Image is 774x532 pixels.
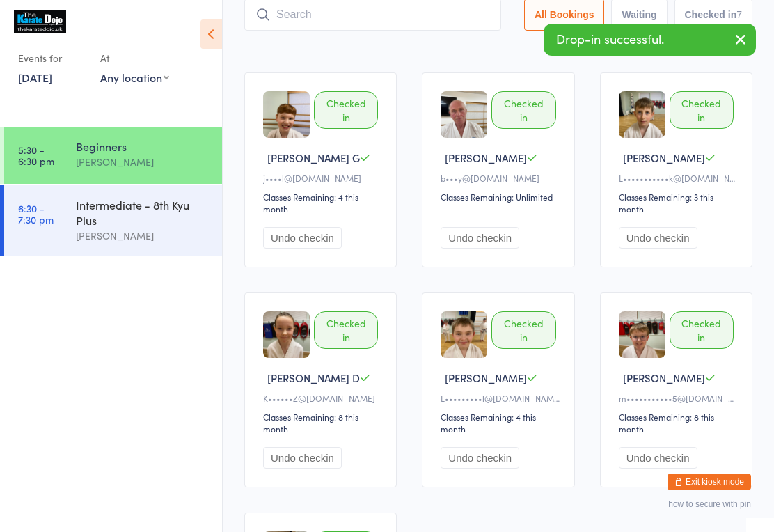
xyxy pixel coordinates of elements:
div: 7 [736,9,742,20]
div: Classes Remaining: Unlimited [441,191,560,203]
img: image1740486941.png [441,311,487,358]
div: K••••••Z@[DOMAIN_NAME] [263,392,382,404]
span: [PERSON_NAME] [445,150,527,165]
img: The karate dojo [14,10,66,33]
div: Checked in [670,311,734,349]
div: Drop-in successful. [544,24,756,56]
button: Undo checkin [441,227,519,249]
button: Undo checkin [263,447,342,469]
span: [PERSON_NAME] [623,150,705,165]
span: [PERSON_NAME] D [267,370,360,385]
img: image1675694768.png [441,91,487,138]
div: At [100,47,169,70]
div: Classes Remaining: 3 this month [619,191,738,214]
div: Any location [100,70,169,85]
div: Classes Remaining: 4 this month [263,191,382,214]
button: Undo checkin [619,227,697,249]
img: image1740486714.png [263,91,310,138]
div: Checked in [314,91,378,129]
div: L•••••••••l@[DOMAIN_NAME] [441,392,560,404]
div: Intermediate - 8th Kyu Plus [76,197,210,228]
div: Checked in [314,311,378,349]
time: 6:30 - 7:30 pm [18,203,54,225]
div: Checked in [491,311,555,349]
span: [PERSON_NAME] [445,370,527,385]
div: Classes Remaining: 8 this month [263,411,382,435]
span: [PERSON_NAME] [623,370,705,385]
img: image1740487214.png [619,311,665,358]
div: Checked in [670,91,734,129]
a: [DATE] [18,70,52,85]
span: [PERSON_NAME] G [267,150,360,165]
button: Undo checkin [619,447,697,469]
div: [PERSON_NAME] [76,228,210,244]
div: Checked in [491,91,555,129]
div: Events for [18,47,86,70]
div: b•••y@[DOMAIN_NAME] [441,172,560,184]
a: 6:30 -7:30 pmIntermediate - 8th Kyu Plus[PERSON_NAME] [4,185,222,256]
div: j••••l@[DOMAIN_NAME] [263,172,382,184]
div: [PERSON_NAME] [76,154,210,170]
div: Beginners [76,139,210,154]
div: Classes Remaining: 8 this month [619,411,738,435]
a: 5:30 -6:30 pmBeginners[PERSON_NAME] [4,127,222,184]
div: Classes Remaining: 4 this month [441,411,560,435]
time: 5:30 - 6:30 pm [18,144,54,166]
img: image1741199937.png [619,91,665,138]
button: Undo checkin [441,447,519,469]
img: image1740487236.png [263,311,310,358]
button: Exit kiosk mode [668,474,751,490]
div: m•••••••••••5@[DOMAIN_NAME] [619,392,738,404]
div: L•••••••••••k@[DOMAIN_NAME] [619,172,738,184]
button: how to secure with pin [668,499,751,509]
button: Undo checkin [263,227,342,249]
